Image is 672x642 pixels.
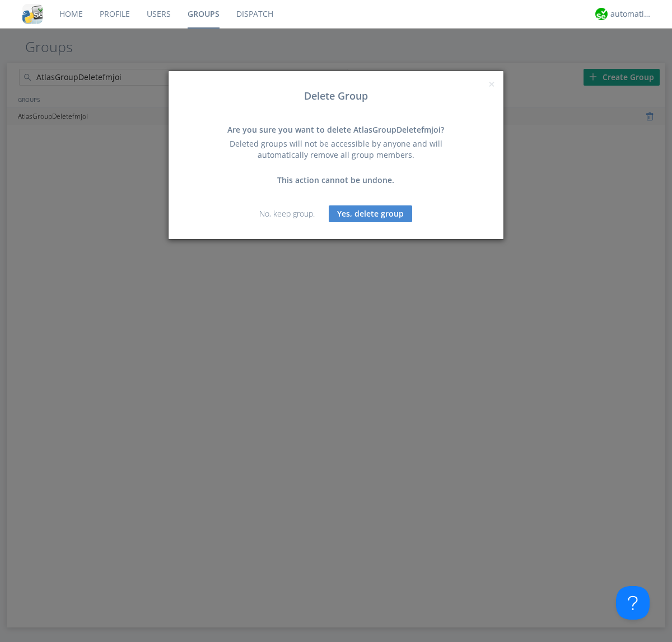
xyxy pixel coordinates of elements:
[259,208,315,219] a: No, keep group.
[216,138,456,161] div: Deleted groups will not be accessible by anyone and will automatically remove all group members.
[177,91,495,102] h3: Delete Group
[216,124,456,135] div: Are you sure you want to delete AtlasGroupDeletefmjoi?
[488,76,495,92] span: ×
[329,205,412,222] button: Yes, delete group
[216,175,456,186] div: This action cannot be undone.
[595,8,608,20] img: d2d01cd9b4174d08988066c6d424eccd
[610,8,652,20] div: automation+atlas
[22,4,43,24] img: cddb5a64eb264b2086981ab96f4c1ba7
